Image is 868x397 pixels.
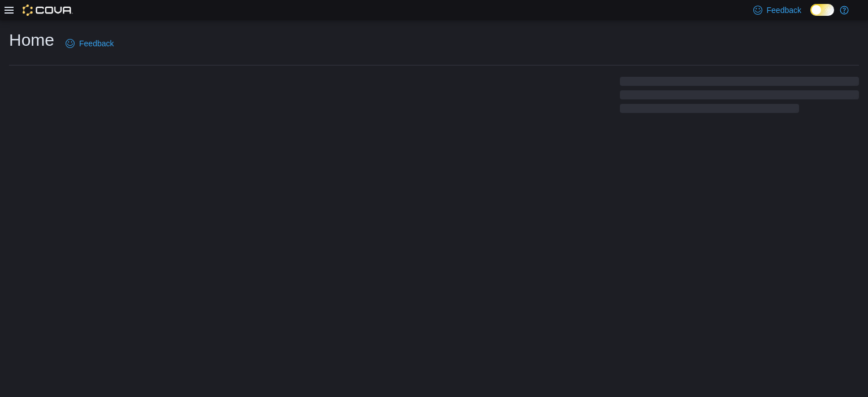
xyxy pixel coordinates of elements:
span: Loading [620,79,859,115]
span: Feedback [79,38,114,49]
span: Feedback [767,5,801,16]
a: Feedback [61,32,118,55]
span: Dark Mode [810,16,811,16]
h1: Home [9,29,54,51]
img: Cova [23,5,73,16]
input: Dark Mode [810,4,834,16]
